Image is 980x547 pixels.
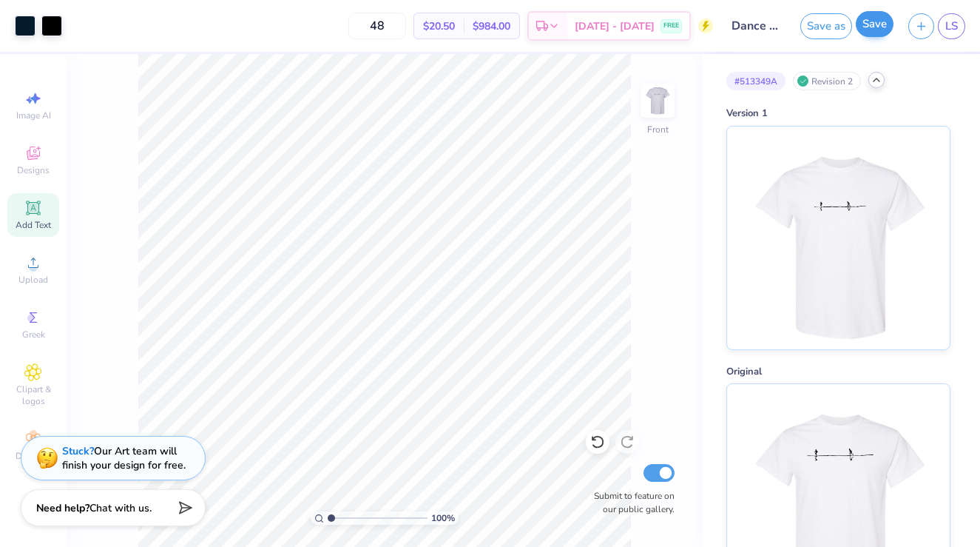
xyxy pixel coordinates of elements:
span: Upload [18,274,48,286]
span: 100 % [431,511,455,525]
span: Clipart & logos [7,383,59,407]
span: LS [945,18,958,35]
div: Revision 2 [793,72,861,90]
button: Save as [800,13,852,39]
span: Decorate [16,450,51,462]
span: Designs [17,164,50,176]
input: – – [348,13,406,39]
span: $20.50 [423,19,455,34]
div: # 513349A [726,72,785,90]
span: Greek [22,329,45,340]
div: Front [647,123,669,136]
button: Save [856,11,893,37]
div: Version 1 [726,107,950,121]
span: Add Text [16,219,51,231]
strong: Need help? [36,501,89,515]
span: $984.00 [473,19,510,34]
span: [DATE] - [DATE] [575,19,655,34]
strong: Stuck? [62,444,94,458]
a: LS [938,13,965,39]
span: Chat with us. [89,501,152,515]
label: Submit to feature on our public gallery. [586,489,675,516]
img: Front [643,86,672,115]
div: Original [726,365,950,380]
div: Our Art team will finish your design for free. [62,444,186,472]
img: Version 1 [746,127,930,349]
input: Untitled Design [720,11,793,41]
span: FREE [663,21,679,31]
span: Image AI [16,110,51,121]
